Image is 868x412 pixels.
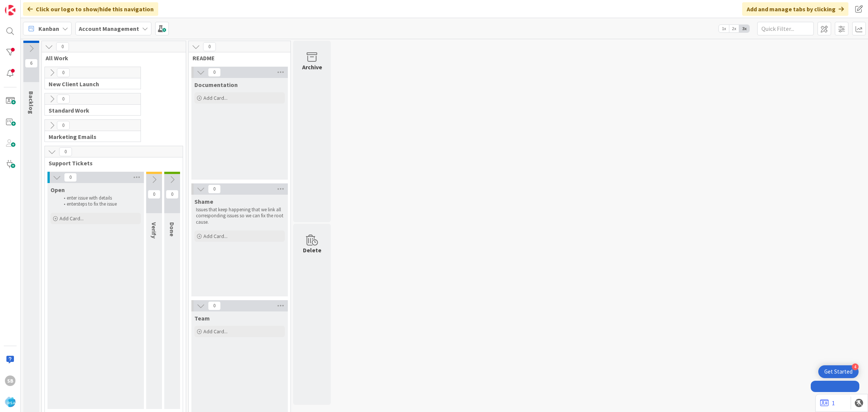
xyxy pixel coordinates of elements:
span: 0 [208,68,221,77]
span: Shame [194,198,213,205]
span: Add Card... [203,95,228,101]
a: 1 [820,398,835,407]
span: 6 [25,59,38,68]
span: 0 [148,190,160,199]
img: Visit kanbanzone.com [5,5,15,15]
span: Team [194,314,210,322]
span: 1x [719,25,729,32]
span: Done [168,222,176,237]
p: Issues that keep happening that we link all corresponding issues so we can fix the root cause. [196,207,283,225]
span: 0 [57,95,70,104]
div: Click our logo to show/hide this navigation [23,2,158,16]
span: 0 [203,42,216,51]
img: avatar [5,397,15,407]
span: 0 [56,42,69,51]
li: enter [60,201,140,207]
input: Quick Filter... [757,22,814,35]
span: Verify [150,222,158,238]
span: Open [50,186,65,194]
div: Add and manage tabs by clicking [742,2,848,16]
span: Add Card... [203,233,228,240]
span: All Work [46,54,176,62]
span: Add Card... [203,328,228,335]
b: Account Management [79,25,139,32]
div: 4 [852,363,859,370]
span: Standard Work [49,107,131,114]
span: 0 [64,173,77,182]
span: steps to fix the issue [77,201,117,207]
span: 0 [208,301,221,310]
div: Open Get Started checklist, remaining modules: 4 [818,365,859,378]
span: New Client Launch [49,80,131,88]
span: Kanban [38,24,59,33]
span: 0 [57,121,70,130]
span: 0 [59,147,72,156]
div: Delete [303,246,321,255]
div: SB [5,375,15,386]
span: 0 [57,68,70,77]
span: 0 [166,190,179,199]
span: 0 [208,185,221,194]
span: 3x [739,25,749,32]
div: Archive [302,63,322,72]
div: Get Started [824,368,853,375]
span: Support Tickets [49,159,173,167]
span: Add Card... [60,215,84,222]
span: Backlog [28,91,35,114]
li: enter issue with details [60,195,140,201]
span: Documentation [194,81,238,89]
span: Marketing Emails [49,133,131,140]
span: README [193,54,281,62]
span: 2x [729,25,739,32]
